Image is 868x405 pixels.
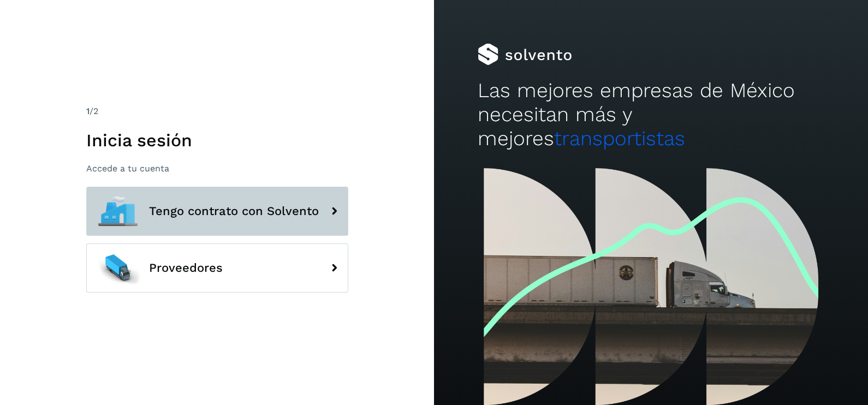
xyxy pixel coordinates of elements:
span: Proveedores [149,261,223,275]
span: Tengo contrato con Solvento [149,205,319,218]
button: Tengo contrato con Solvento [86,187,348,236]
h2: Las mejores empresas de México necesitan más y mejores [478,79,825,151]
span: transportistas [554,127,685,150]
span: 1 [86,106,90,116]
p: Accede a tu cuenta [86,163,348,174]
h1: Inicia sesión [86,130,348,151]
button: Proveedores [86,243,348,293]
div: /2 [86,105,348,118]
